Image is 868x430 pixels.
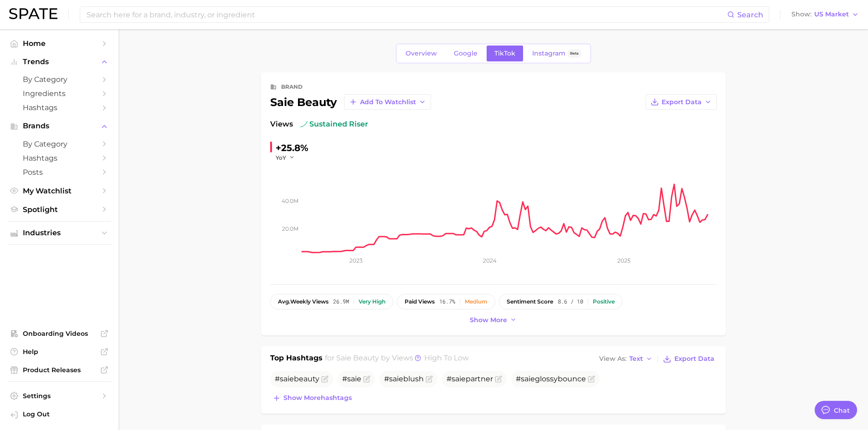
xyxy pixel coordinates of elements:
[7,327,111,340] a: Onboarding Videos
[300,121,308,128] img: sustained riser
[23,39,96,48] span: Home
[7,86,111,101] a: Ingredients
[521,374,535,383] span: saie
[270,353,323,365] h1: Top Hashtags
[499,294,622,309] button: sentiment score8.6 / 10Positive
[23,168,96,177] span: Posts
[483,257,497,264] tspan: 2024
[275,374,319,383] span: #
[7,389,111,403] a: Settings
[384,374,424,383] span: # blush
[7,202,111,217] a: Spotlight
[23,329,96,338] span: Onboarding Videos
[646,94,717,110] button: Export Data
[593,298,615,305] div: Positive
[674,355,714,363] span: Export Data
[270,119,293,130] span: Views
[23,410,104,418] span: Log Out
[7,72,111,86] a: by Category
[7,345,111,359] a: Help
[629,356,643,361] span: Text
[7,36,111,51] a: Home
[7,119,111,133] button: Brands
[7,363,111,377] a: Product Releases
[439,298,455,305] span: 16.7%
[23,348,96,356] span: Help
[344,94,431,110] button: Add to Watchlist
[300,119,368,130] span: sustained riser
[662,98,702,106] span: Export Data
[321,375,329,383] button: Flag as miscategorized or irrelevant
[270,294,393,309] button: avg.weekly views26.9mVery high
[23,140,96,148] span: by Category
[280,374,294,383] span: saie
[588,375,595,383] button: Flag as miscategorized or irrelevant
[424,354,469,362] span: high to low
[661,353,716,365] button: Export Data
[276,154,295,162] button: YoY
[347,374,361,383] span: saie
[516,374,586,383] span: # glossybounce
[23,103,96,112] span: Hashtags
[452,374,466,383] span: saie
[447,374,493,383] span: # partner
[333,298,349,305] span: 26.9m
[597,353,655,365] button: View AsText
[524,46,589,61] a: InstagramBeta
[270,94,431,110] div: saie beauty
[23,58,96,66] span: Trends
[86,7,727,22] input: Search here for a brand, industry, or ingredient
[363,375,370,383] button: Flag as miscategorized or irrelevant
[7,137,111,151] a: by Category
[7,226,111,240] button: Industries
[398,46,445,61] a: Overview
[23,187,96,195] span: My Watchlist
[281,81,303,92] div: brand
[342,374,361,383] span: #
[405,298,435,305] span: paid views
[23,75,96,84] span: by Category
[7,101,111,115] a: Hashtags
[349,257,362,264] tspan: 2023
[282,197,298,204] tspan: 40.0m
[494,50,515,57] span: TikTok
[558,298,583,305] span: 8.6 / 10
[532,50,565,57] span: Instagram
[278,298,290,305] abbr: average
[23,229,96,237] span: Industries
[470,316,507,324] span: Show more
[283,394,352,402] span: Show more hashtags
[23,89,96,98] span: Ingredients
[487,46,523,61] a: TikTok
[791,12,812,17] span: Show
[389,374,403,383] span: saie
[7,55,111,69] button: Trends
[465,298,488,305] div: Medium
[7,165,111,179] a: Posts
[7,184,111,198] a: My Watchlist
[737,10,763,19] span: Search
[599,356,627,361] span: View As
[507,298,553,305] span: sentiment score
[23,205,96,214] span: Spotlight
[276,141,308,155] div: +25.8%
[814,12,849,17] span: US Market
[23,154,96,162] span: Hashtags
[294,374,319,383] span: beauty
[7,151,111,165] a: Hashtags
[446,46,485,61] a: Google
[617,257,631,264] tspan: 2025
[467,314,519,326] button: Show more
[9,8,57,19] img: SPATE
[276,154,286,162] span: YoY
[325,353,469,365] h2: for by Views
[397,294,495,309] button: paid views16.7%Medium
[570,50,579,57] span: Beta
[7,407,111,423] a: Log out. Currently logged in with e-mail melissa@stripes.co.
[23,392,96,400] span: Settings
[336,354,379,362] span: saie beauty
[359,298,385,305] div: Very high
[789,9,861,20] button: ShowUS Market
[426,375,433,383] button: Flag as miscategorized or irrelevant
[282,225,298,232] tspan: 20.0m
